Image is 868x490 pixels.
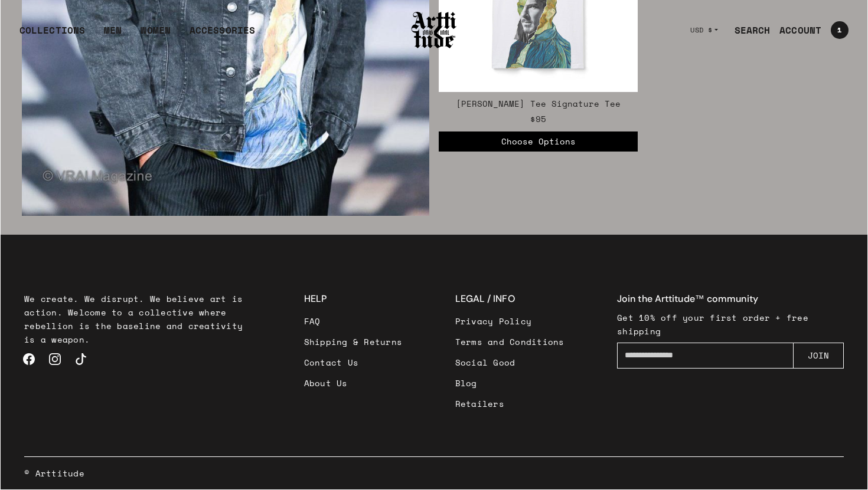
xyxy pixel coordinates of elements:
[304,373,403,393] a: About Us
[141,23,171,47] a: WOMEN
[190,23,255,47] div: ACCESSORIES
[455,311,564,331] a: Privacy Policy
[439,131,638,152] button: Choose Options
[304,311,403,331] a: FAQ
[617,311,844,338] p: Get 10% off your first order + free shipping
[683,17,725,43] button: USD $
[24,292,251,346] p: We create. We disrupt. We believe art is action. Welcome to a collective where rebellion is the b...
[821,17,849,44] a: Open cart
[617,292,844,306] h4: Join the Arttitude™ community
[837,27,841,34] span: 1
[10,23,265,47] ul: Main navigation
[770,18,821,42] a: ACCOUNT
[725,18,771,42] a: SEARCH
[410,10,458,50] img: Arttitude
[455,331,564,352] a: Terms and Conditions
[104,23,122,47] a: MEN
[24,466,84,480] a: © Arttitude
[530,112,547,126] span: $95
[690,25,713,35] span: USD $
[793,343,844,369] button: JOIN
[16,346,42,372] a: Facebook
[42,346,68,372] a: Instagram
[304,331,403,352] a: Shipping & Returns
[68,346,94,372] a: TikTok
[455,393,564,414] a: Retailers
[19,23,85,47] div: COLLECTIONS
[455,292,564,306] h3: LEGAL / INFO
[304,352,403,373] a: Contact Us
[456,97,621,110] a: [PERSON_NAME] Tee Signature Tee
[617,343,794,369] input: Enter your email
[455,373,564,393] a: Blog
[455,352,564,373] a: Social Good
[304,292,403,306] h3: HELP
